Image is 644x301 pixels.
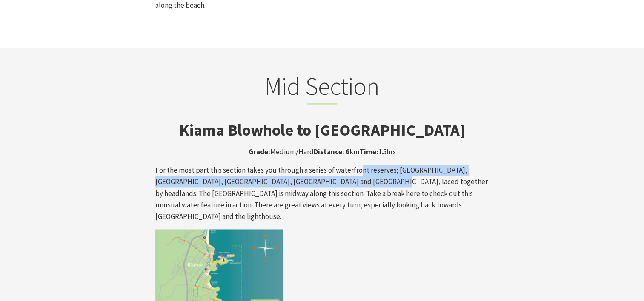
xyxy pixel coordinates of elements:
strong: Time: [359,147,378,156]
p: Medium/Hard km 1.5hrs [155,146,489,158]
h2: Mid Section [155,71,489,105]
strong: Kiama Blowhole to [GEOGRAPHIC_DATA] [179,120,465,140]
strong: Grade: [249,147,270,156]
strong: Distance: 6 [314,147,349,156]
p: For the most part this section takes you through a series of waterfront reserves; [GEOGRAPHIC_DAT... [155,165,489,222]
